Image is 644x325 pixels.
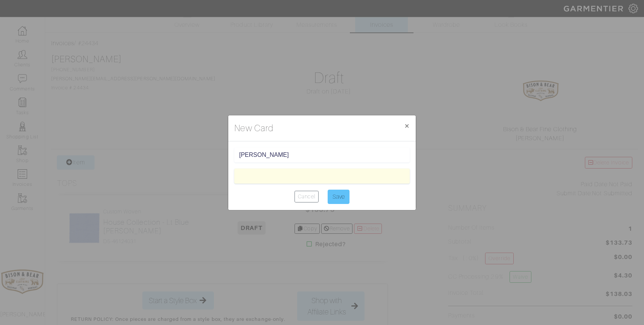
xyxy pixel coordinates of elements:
[239,152,405,159] input: Cardholder Name
[234,121,273,135] h4: New Card
[239,172,405,179] iframe: Secure card payment input frame
[328,190,349,204] input: Save
[404,121,410,131] span: ×
[295,191,318,202] a: Cancel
